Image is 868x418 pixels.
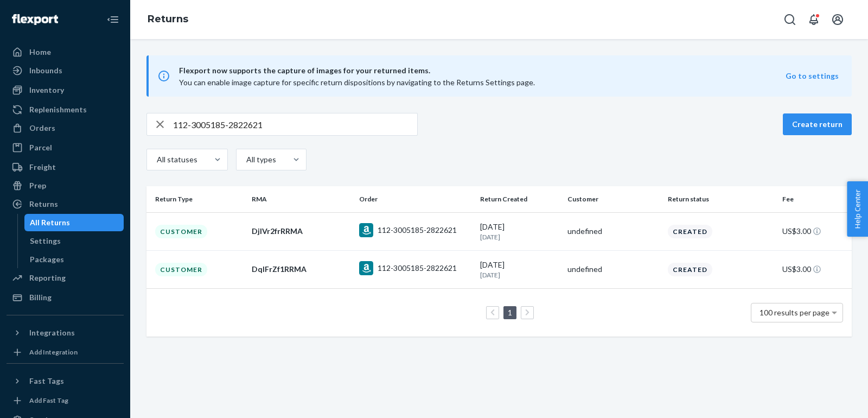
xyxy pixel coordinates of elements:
[29,142,52,153] div: Parcel
[24,214,124,231] a: All Returns
[786,71,839,81] button: Go to settings
[30,236,61,246] div: Settings
[779,9,801,30] button: Open Search Box
[827,9,848,30] button: Open account menu
[246,154,275,165] div: All types
[146,186,247,212] th: Return Type
[29,162,56,173] div: Freight
[29,199,58,210] div: Returns
[12,14,58,25] img: Flexport logo
[155,263,207,276] div: Customer
[480,259,559,280] div: [DATE]
[252,226,350,237] div: DjlVr2frRRMA
[29,47,51,58] div: Home
[29,327,75,338] div: Integrations
[480,270,559,280] p: [DATE]
[7,81,124,99] a: Inventory
[778,186,852,212] th: Fee
[668,225,712,238] div: Created
[355,186,476,212] th: Order
[783,113,852,135] button: Create return
[252,264,350,275] div: DqlFrZf1RRMA
[24,251,124,268] a: Packages
[7,269,124,287] a: Reporting
[480,232,559,242] p: [DATE]
[29,123,55,134] div: Orders
[7,139,124,156] a: Parcel
[247,186,355,212] th: RMA
[29,376,64,387] div: Fast Tags
[157,154,196,165] div: All statuses
[179,78,535,87] span: You can enable image capture for specific return dispositions by navigating to the Returns Settin...
[139,4,197,35] ol: breadcrumbs
[803,9,825,30] button: Open notifications
[102,9,124,30] button: Close Navigation
[778,212,852,250] td: US$3.00
[663,186,777,212] th: Return status
[7,346,124,359] a: Add Integration
[759,308,829,317] span: 100 results per page
[173,113,417,135] input: Search returns by rma, id, tracking number
[7,159,124,176] a: Freight
[668,263,712,276] div: Created
[29,292,52,303] div: Billing
[847,181,868,237] button: Help Center
[24,232,124,250] a: Settings
[7,177,124,194] a: Prep
[7,101,124,118] a: Replenishments
[29,104,87,115] div: Replenishments
[476,186,563,212] th: Return Created
[29,396,68,405] div: Add Fast Tag
[29,347,78,357] div: Add Integration
[7,119,124,137] a: Orders
[480,221,559,242] div: [DATE]
[7,62,124,79] a: Inbounds
[29,65,62,76] div: Inbounds
[155,225,207,238] div: Customer
[506,308,514,317] a: Page 1 is your current page
[7,289,124,306] a: Billing
[148,13,188,25] a: Returns
[778,250,852,288] td: US$3.00
[29,85,64,96] div: Inventory
[29,273,66,283] div: Reporting
[7,324,124,341] button: Integrations
[7,394,124,407] a: Add Fast Tag
[567,264,660,275] div: undefined
[7,372,124,390] button: Fast Tags
[30,217,70,228] div: All Returns
[7,43,124,61] a: Home
[179,64,786,77] span: Flexport now supports the capture of images for your returned items.
[567,226,660,237] div: undefined
[29,180,46,191] div: Prep
[7,195,124,213] a: Returns
[563,186,664,212] th: Customer
[378,263,457,274] div: 112-3005185-2822621
[30,254,64,265] div: Packages
[378,225,457,236] div: 112-3005185-2822621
